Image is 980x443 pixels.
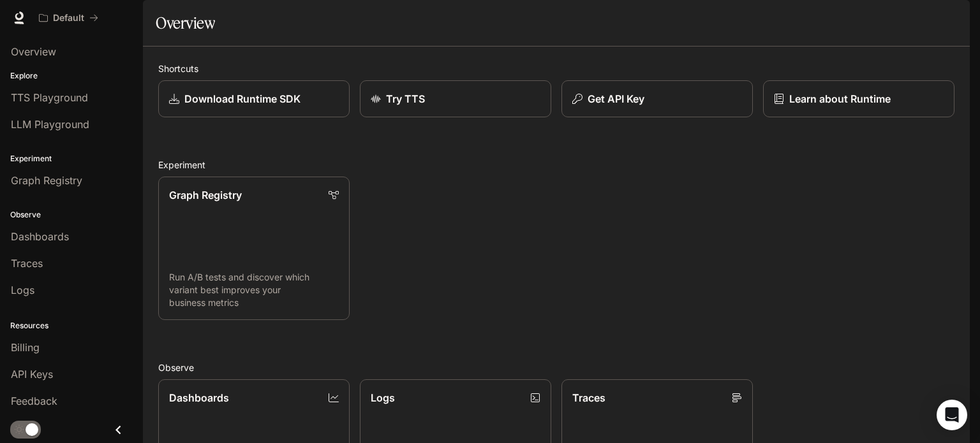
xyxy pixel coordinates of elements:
[158,361,954,374] h2: Observe
[53,13,84,24] p: Default
[371,390,395,405] p: Logs
[158,158,954,171] h2: Experiment
[156,10,215,36] h1: Overview
[169,390,229,405] p: Dashboards
[158,177,350,320] a: Graph RegistryRun A/B tests and discover which variant best improves your business metrics
[789,91,891,106] p: Learn about Runtime
[184,91,301,106] p: Download Runtime SDK
[158,62,954,75] h2: Shortcuts
[386,91,425,106] p: Try TTS
[572,390,605,405] p: Traces
[561,80,753,117] button: Get API Key
[169,271,339,309] p: Run A/B tests and discover which variant best improves your business metrics
[33,5,104,31] button: All workspaces
[158,80,350,117] a: Download Runtime SDK
[588,91,644,106] p: Get API Key
[763,80,954,117] a: Learn about Runtime
[360,80,551,117] a: Try TTS
[169,187,242,203] p: Graph Registry
[937,400,967,430] div: Open Intercom Messenger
